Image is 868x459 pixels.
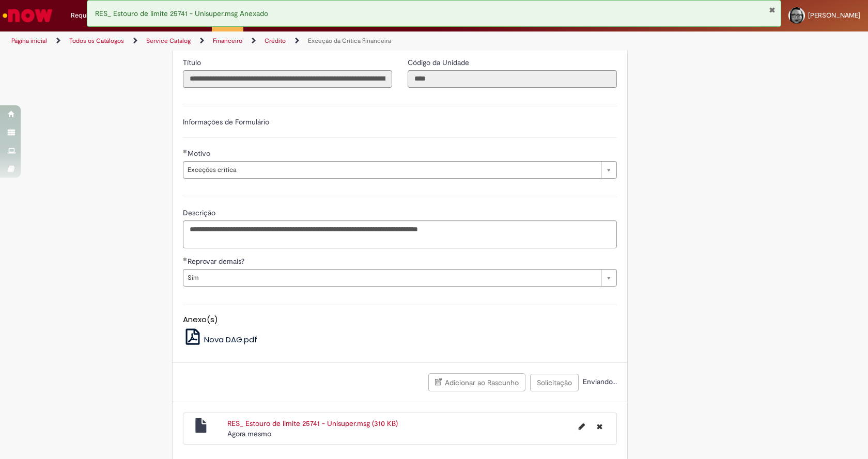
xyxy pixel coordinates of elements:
[1,5,54,26] img: ServiceNow
[69,37,124,45] a: Todos os Catálogos
[11,37,47,45] a: Página inicial
[581,377,617,386] span: Enviando...
[204,334,257,345] span: Nova DAG.pdf
[95,9,268,18] span: RES_ Estouro de limite 25741 - Unisuper.msg Anexado
[188,149,212,158] span: Motivo
[183,117,269,126] label: Informações de Formulário
[227,429,271,438] span: Agora mesmo
[183,58,203,67] span: Somente leitura - Título
[769,6,776,14] button: Fechar Notificação
[146,37,191,45] a: Service Catalog
[188,270,596,286] span: Sim
[265,37,286,45] a: Crédito
[183,257,188,261] span: Obrigatório Preenchido
[213,37,242,45] a: Financeiro
[183,334,258,345] a: Nova DAG.pdf
[408,58,471,67] span: Somente leitura - Código da Unidade
[183,149,188,153] span: Obrigatório Preenchido
[227,429,271,438] time: 30/08/2025 11:48:14
[188,162,596,178] span: Exceções crítica
[227,419,398,428] a: RES_ Estouro de limite 25741 - Unisuper.msg (310 KB)
[572,418,591,435] button: Editar nome de arquivo RES_ Estouro de limite 25741 - Unisuper.msg
[188,257,246,266] span: Reprovar demais?
[408,57,471,68] label: Somente leitura - Código da Unidade
[71,10,107,21] span: Requisições
[308,37,391,45] a: Exceção da Crítica Financeira
[591,418,609,435] button: Excluir RES_ Estouro de limite 25741 - Unisuper.msg
[808,11,860,20] span: [PERSON_NAME]
[183,208,218,217] span: Descrição
[183,70,392,88] input: Título
[183,315,617,324] h5: Anexo(s)
[183,57,203,68] label: Somente leitura - Título
[8,31,571,51] ul: Trilhas de página
[183,220,617,248] textarea: Descrição
[408,70,617,88] input: Código da Unidade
